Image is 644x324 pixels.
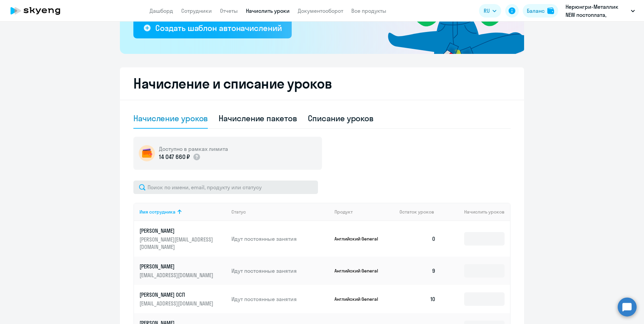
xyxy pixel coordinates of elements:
p: [EMAIL_ADDRESS][DOMAIN_NAME] [139,300,215,307]
p: 14 047 660 ₽ [159,153,190,161]
img: wallet-circle.png [139,145,155,161]
a: [PERSON_NAME][EMAIL_ADDRESS][DOMAIN_NAME] [139,263,226,279]
h5: Доступно в рамках лимита [159,145,228,153]
td: 9 [394,257,441,285]
a: Все продукты [351,7,386,14]
div: Статус [231,209,329,215]
p: Английский General [334,236,385,242]
a: Отчеты [220,7,238,14]
button: RU [479,4,501,18]
p: Идут постоянные занятия [231,267,329,274]
p: [EMAIL_ADDRESS][DOMAIN_NAME] [139,271,215,279]
span: Остаток уроков [399,209,434,215]
p: Английский General [334,296,385,302]
p: [PERSON_NAME][EMAIL_ADDRESS][DOMAIN_NAME] [139,236,215,251]
button: Создать шаблон автоначислений [133,18,292,38]
div: Статус [231,209,246,215]
div: Начисление пакетов [219,113,297,124]
button: Нерюнгри-Металлик NEW постоплата, НОРДГОЛД МЕНЕДЖМЕНТ, ООО [562,3,638,19]
td: 10 [394,285,441,313]
th: Начислить уроков [441,203,510,221]
p: [PERSON_NAME] [139,263,215,270]
a: Начислить уроки [246,7,290,14]
div: Продукт [334,209,353,215]
a: Сотрудники [181,7,212,14]
div: Имя сотрудника [139,209,226,215]
div: Создать шаблон автоначислений [155,23,282,33]
div: Начисление уроков [133,113,208,124]
input: Поиск по имени, email, продукту или статусу [133,181,318,194]
h2: Начисление и списание уроков [133,75,511,92]
a: [PERSON_NAME] ОСП[EMAIL_ADDRESS][DOMAIN_NAME] [139,291,226,307]
p: Идут постоянные занятия [231,235,329,242]
div: Баланс [527,7,545,15]
div: Списание уроков [308,113,374,124]
p: Идут постоянные занятия [231,295,329,303]
a: [PERSON_NAME][PERSON_NAME][EMAIL_ADDRESS][DOMAIN_NAME] [139,227,226,251]
p: [PERSON_NAME] ОСП [139,291,215,298]
div: Остаток уроков [399,209,441,215]
a: Дашборд [150,7,173,14]
div: Имя сотрудника [139,209,175,215]
span: RU [484,7,490,15]
p: Нерюнгри-Металлик NEW постоплата, НОРДГОЛД МЕНЕДЖМЕНТ, ООО [566,3,628,19]
div: Продукт [334,209,394,215]
p: Английский General [334,268,385,274]
button: Балансbalance [523,4,558,18]
td: 0 [394,221,441,257]
p: [PERSON_NAME] [139,227,215,234]
a: Документооборот [298,7,343,14]
img: balance [547,7,554,14]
